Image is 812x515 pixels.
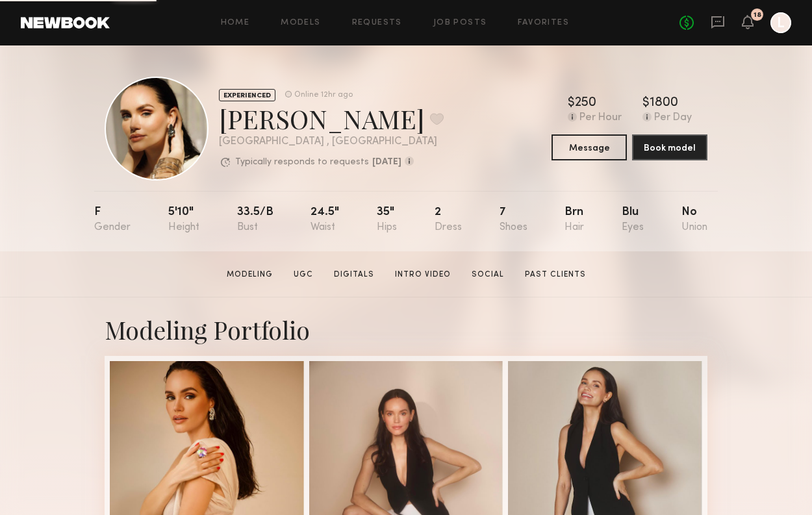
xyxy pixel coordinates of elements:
div: 18 [754,12,761,19]
div: $ [568,97,575,110]
div: Online 12hr ago [294,91,353,99]
b: [DATE] [372,158,401,167]
div: 33.5/b [237,207,273,233]
a: Past Clients [520,269,591,281]
a: Intro Video [390,269,456,281]
div: [GEOGRAPHIC_DATA] , [GEOGRAPHIC_DATA] [219,136,444,147]
a: Job Posts [433,19,487,27]
p: Typically responds to requests [235,158,369,167]
div: EXPERIENCED [219,89,275,101]
a: UGC [288,269,318,281]
div: 2 [435,207,462,233]
a: Social [466,269,509,281]
div: No [681,207,707,233]
div: $ [642,97,650,110]
a: Digitals [329,269,379,281]
div: [PERSON_NAME] [219,101,444,136]
div: Per Day [654,112,692,124]
a: Requests [352,19,402,27]
div: 7 [500,207,527,233]
div: 250 [575,97,596,110]
div: Modeling Portfolio [105,313,707,345]
div: 5'10" [168,207,199,233]
div: 24.5" [311,207,339,233]
a: Favorites [518,19,569,27]
div: 1800 [650,97,678,110]
div: F [94,207,131,233]
a: L [770,12,791,33]
div: Blu [622,207,644,233]
button: Book model [632,134,707,160]
div: 35" [377,207,397,233]
a: Models [281,19,320,27]
div: Per Hour [579,112,622,124]
a: Modeling [222,269,278,281]
div: Brn [565,207,584,233]
button: Message [552,134,627,160]
a: Home [221,19,250,27]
